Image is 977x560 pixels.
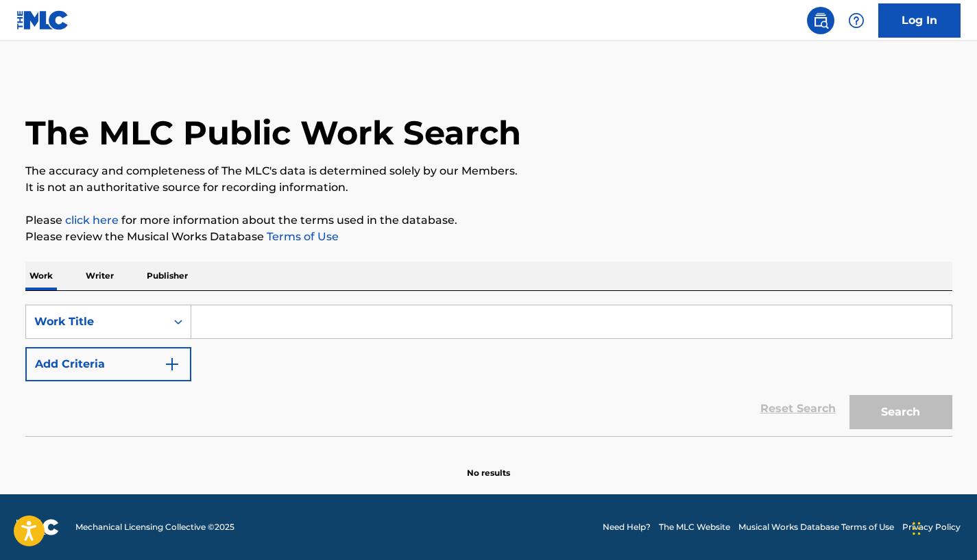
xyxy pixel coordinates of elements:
[25,179,952,196] p: It is not an authoritative source for recording information.
[25,262,57,290] p: Work
[848,12,865,29] img: help
[82,262,118,290] p: Writer
[34,314,158,330] div: Work Title
[738,521,894,533] a: Musical Works Database Terms of Use
[913,508,921,549] div: Drag
[902,521,961,533] a: Privacy Policy
[25,347,191,381] button: Add Criteria
[16,10,69,30] img: MLC Logo
[75,521,234,533] span: Mechanical Licensing Collective © 2025
[467,450,510,479] p: No results
[25,305,952,436] form: Search Form
[908,494,977,560] iframe: Chat Widget
[812,12,829,29] img: search
[143,262,192,290] p: Publisher
[65,214,119,227] a: click here
[843,7,870,34] div: Help
[16,519,59,535] img: logo
[25,163,952,179] p: The accuracy and completeness of The MLC's data is determined solely by our Members.
[25,212,952,229] p: Please for more information about the terms used in the database.
[25,112,521,153] h1: The MLC Public Work Search
[603,521,651,533] a: Need Help?
[878,3,961,38] a: Log In
[264,230,339,243] a: Terms of Use
[25,229,952,245] p: Please review the Musical Works Database
[807,7,834,34] a: Public Search
[164,356,180,372] img: 9d2ae6d4665cec9f34b9.svg
[659,521,730,533] a: The MLC Website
